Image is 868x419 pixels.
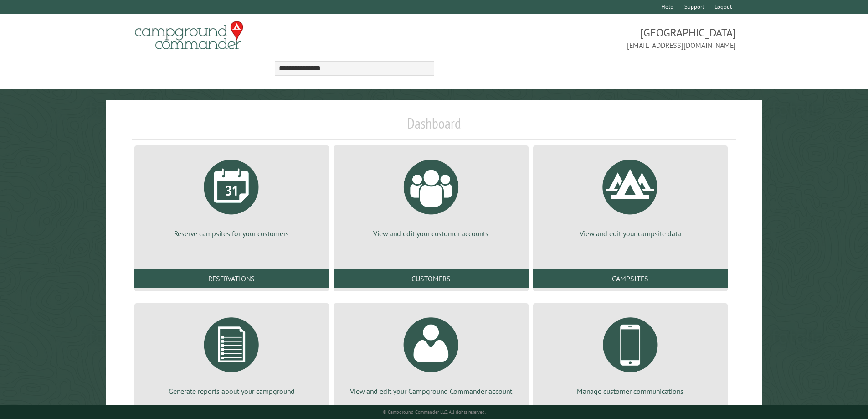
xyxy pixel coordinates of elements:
[145,386,318,396] p: Generate reports about your campground
[533,269,728,288] a: Campsites
[544,386,717,396] p: Manage customer communications
[344,153,517,238] a: View and edit your customer accounts
[132,18,246,53] img: Campground Commander
[344,228,517,238] p: View and edit your customer accounts
[132,114,736,140] h1: Dashboard
[145,310,318,396] a: Generate reports about your campground
[145,153,318,238] a: Reserve campsites for your customers
[544,310,717,396] a: Manage customer communications
[544,228,717,238] p: View and edit your campsite data
[334,269,528,288] a: Customers
[145,228,318,238] p: Reserve campsites for your customers
[383,409,486,415] small: © Campground Commander LLC. All rights reserved.
[434,25,736,51] span: [GEOGRAPHIC_DATA] [EMAIL_ADDRESS][DOMAIN_NAME]
[544,153,717,238] a: View and edit your campsite data
[344,310,517,396] a: View and edit your Campground Commander account
[134,269,329,288] a: Reservations
[344,386,517,396] p: View and edit your Campground Commander account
